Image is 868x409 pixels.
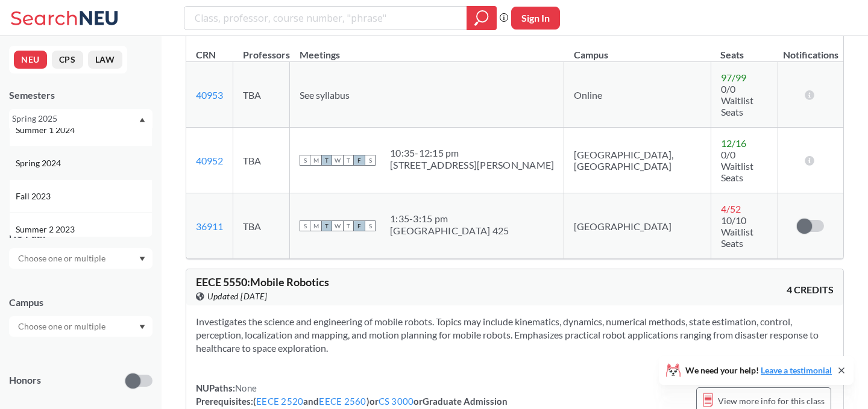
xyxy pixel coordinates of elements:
td: Online [564,62,711,128]
button: Sign In [511,7,560,30]
span: Summer 1 2024 [16,123,77,137]
th: Notifications [778,36,843,62]
span: T [321,155,332,166]
span: S [365,220,376,231]
th: Seats [711,36,778,62]
span: View more info for this class [718,393,825,408]
span: F [354,155,365,166]
span: Summer 2 2023 [16,223,77,236]
a: Leave a testimonial [761,365,832,375]
span: Spring 2024 [16,157,63,170]
div: Spring 2025 [12,112,138,125]
a: CS 3000 [379,396,414,407]
span: 12 / 16 [721,137,746,149]
div: 1:35 - 3:15 pm [390,213,509,225]
span: We need your help! [685,366,832,375]
th: Campus [564,36,711,62]
span: EECE 5550 : Mobile Robotics [196,275,329,289]
div: Dropdown arrow [9,316,153,337]
a: 40953 [196,89,223,101]
span: S [300,220,310,231]
span: 10/10 Waitlist Seats [721,214,753,249]
a: EECE 2520 [256,396,303,407]
section: Investigates the science and engineering of mobile robots. Topics may include kinematics, dynamic... [196,315,834,355]
svg: Dropdown arrow [139,257,145,261]
span: Updated [DATE] [207,290,267,303]
span: None [235,382,257,393]
div: Spring 2025Dropdown arrowSummer 1 2025Spring 2025Fall 2024Summer 2 2024Summer Full 2024Summer 1 2... [9,109,153,128]
td: [GEOGRAPHIC_DATA], [GEOGRAPHIC_DATA] [564,128,711,193]
td: TBA [233,128,290,193]
span: M [310,155,321,166]
span: See syllabus [300,89,350,101]
span: S [300,155,310,166]
div: [GEOGRAPHIC_DATA] 425 [390,225,509,237]
span: F [354,220,365,231]
a: 40952 [196,155,223,166]
td: TBA [233,193,290,259]
p: Honors [9,373,41,387]
button: NEU [14,51,47,69]
div: CRN [196,48,216,61]
span: W [332,155,343,166]
span: S [365,155,376,166]
span: T [321,220,332,231]
div: Semesters [9,89,153,102]
span: 97 / 99 [721,72,746,83]
a: EECE 2560 [319,396,366,407]
td: [GEOGRAPHIC_DATA] [564,193,711,259]
input: Choose one or multiple [12,319,113,334]
th: Professors [233,36,290,62]
th: Meetings [290,36,564,62]
span: M [310,220,321,231]
div: Campus [9,296,153,309]
input: Choose one or multiple [12,251,113,266]
div: Dropdown arrow [9,248,153,269]
td: TBA [233,62,290,128]
span: 4 CREDITS [787,283,834,296]
span: 0/0 Waitlist Seats [721,149,753,183]
span: 4 / 52 [721,203,741,214]
span: Fall 2023 [16,190,53,203]
span: T [343,155,354,166]
input: Class, professor, course number, "phrase" [193,8,458,28]
svg: magnifying glass [474,10,489,27]
div: [STREET_ADDRESS][PERSON_NAME] [390,159,554,171]
button: CPS [52,51,83,69]
span: W [332,220,343,231]
a: 36911 [196,220,223,232]
button: LAW [88,51,122,69]
svg: Dropdown arrow [139,117,145,122]
span: 0/0 Waitlist Seats [721,83,753,117]
div: magnifying glass [467,6,497,30]
svg: Dropdown arrow [139,325,145,329]
div: 10:35 - 12:15 pm [390,147,554,159]
span: T [343,220,354,231]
